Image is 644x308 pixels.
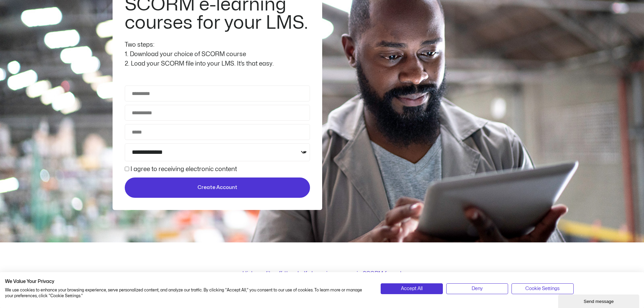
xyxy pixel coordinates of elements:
span: Accept All [401,285,423,292]
span: Cookie Settings [525,285,559,292]
span: Create Account [197,184,237,192]
h2: We Value Your Privacy [5,279,371,285]
div: 1. Download your choice of SCORM course [125,50,310,59]
div: Two steps: [125,40,310,50]
button: Accept all cookies [381,283,443,294]
iframe: chat widget [558,293,641,308]
button: Adjust cookie preferences [511,283,573,294]
div: 2. Load your SCORM file into your LMS. It’s that easy. [125,59,310,69]
button: Deny all cookies [446,283,508,294]
p: We use cookies to enhance your browsing experience, serve personalized content, and analyze our t... [5,287,371,299]
label: I agree to receiving electronic content [130,166,237,172]
button: Create Account [125,177,310,198]
span: Deny [472,285,483,292]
